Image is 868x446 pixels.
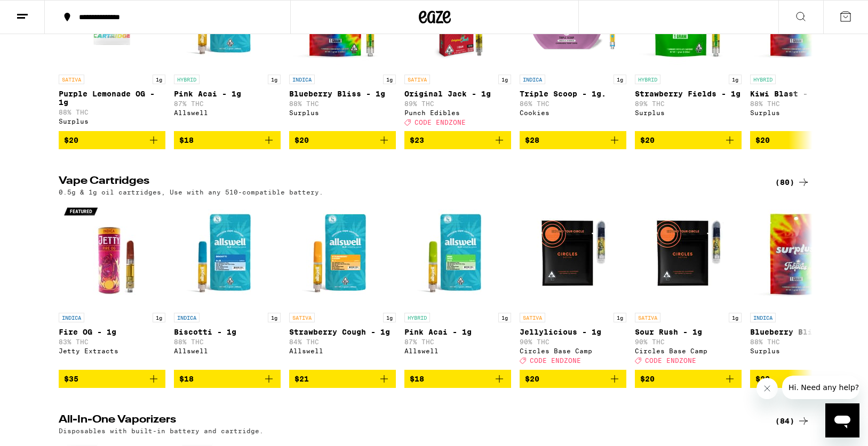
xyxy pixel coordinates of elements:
div: Circles Base Camp [635,347,742,354]
p: 1g [268,313,281,322]
a: (84) [775,415,810,427]
p: Triple Scoop - 1g. [520,90,626,98]
p: SATIVA [635,313,660,322]
p: Pink Acai - 1g [174,90,281,98]
p: HYBRID [174,75,200,84]
p: Pink Acai - 1g [404,328,511,336]
p: Strawberry Cough - 1g [289,328,396,336]
span: CODE ENDZONE [415,119,466,126]
button: Add to bag [520,370,626,388]
p: 88% THC [289,100,396,107]
p: 1g [614,313,626,322]
a: (80) [775,176,810,189]
span: $18 [179,136,194,144]
p: 1g [268,75,281,84]
div: Allswell [174,109,281,116]
div: Allswell [174,347,281,354]
p: Strawberry Fields - 1g [635,90,742,98]
button: Add to bag [404,131,511,149]
button: Add to bag [635,131,742,149]
button: Add to bag [635,370,742,388]
div: Circles Base Camp [520,347,626,354]
img: Surplus - Blueberry Bliss - 1g [750,201,857,307]
p: 89% THC [404,100,511,107]
div: Cookies [520,109,626,116]
p: Disposables with built-in battery and cartridge. [59,427,264,434]
p: 88% THC [174,338,281,345]
img: Circles Base Camp - Sour Rush - 1g [635,201,742,307]
p: 1g [498,75,511,84]
img: Circles Base Camp - Jellylicious - 1g [520,201,626,307]
img: Allswell - Biscotti - 1g [174,201,281,307]
p: 88% THC [750,338,857,345]
a: Open page for Pink Acai - 1g from Allswell [404,201,511,369]
p: INDICA [750,313,776,322]
p: INDICA [174,313,200,322]
span: $28 [525,136,539,144]
h2: All-In-One Vaporizers [59,415,758,427]
span: $20 [755,375,770,383]
span: $20 [294,136,309,144]
p: INDICA [59,313,84,322]
p: 1g [614,75,626,84]
p: INDICA [289,75,315,84]
div: Jetty Extracts [59,347,165,354]
a: Open page for Strawberry Cough - 1g from Allswell [289,201,396,369]
button: Add to bag [59,370,165,388]
span: $35 [64,375,78,383]
span: $20 [525,375,539,383]
img: Allswell - Strawberry Cough - 1g [289,201,396,307]
button: Add to bag [404,370,511,388]
span: $18 [410,375,424,383]
p: HYBRID [404,313,430,322]
img: Allswell - Pink Acai - 1g [404,201,511,307]
p: 88% THC [750,100,857,107]
a: Open page for Fire OG - 1g from Jetty Extracts [59,201,165,369]
p: 1g [153,75,165,84]
p: Purple Lemonade OG - 1g [59,90,165,107]
span: $20 [640,375,655,383]
p: Sour Rush - 1g [635,328,742,336]
button: Add to bag [750,131,857,149]
p: 0.5g & 1g oil cartridges, Use with any 510-compatible battery. [59,189,323,196]
button: Add to bag [289,370,396,388]
p: Original Jack - 1g [404,90,511,98]
p: Blueberry Bliss - 1g [289,90,396,98]
span: $18 [179,375,194,383]
span: $20 [755,136,770,144]
div: Allswell [289,347,396,354]
p: SATIVA [520,313,545,322]
iframe: Close message [756,378,778,399]
iframe: Message from company [782,376,859,399]
a: Open page for Biscotti - 1g from Allswell [174,201,281,369]
span: CODE ENDZONE [530,358,581,364]
div: Allswell [404,347,511,354]
span: $20 [640,136,655,144]
a: Open page for Sour Rush - 1g from Circles Base Camp [635,201,742,369]
p: SATIVA [404,75,430,84]
div: Surplus [750,109,857,116]
h2: Vape Cartridges [59,176,758,189]
button: Add to bag [520,131,626,149]
span: $20 [64,136,78,144]
p: 90% THC [520,338,626,345]
iframe: Button to launch messaging window [825,403,859,437]
div: Surplus [635,109,742,116]
p: 1g [383,313,396,322]
p: 88% THC [59,109,165,116]
p: Jellylicious - 1g [520,328,626,336]
p: Biscotti - 1g [174,328,281,336]
p: INDICA [520,75,545,84]
p: SATIVA [59,75,84,84]
div: Surplus [289,109,396,116]
p: 87% THC [174,100,281,107]
p: SATIVA [289,313,315,322]
button: Add to bag [289,131,396,149]
p: 89% THC [635,100,742,107]
p: Blueberry Bliss - 1g [750,328,857,336]
p: 1g [729,313,742,322]
span: CODE ENDZONE [645,358,696,364]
